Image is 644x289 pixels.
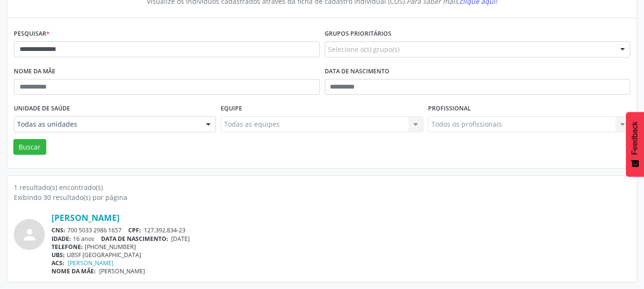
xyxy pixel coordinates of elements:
[428,101,471,116] label: Profissional
[51,259,64,267] span: ACS:
[51,243,83,251] span: TELEFONE:
[14,27,50,41] label: Pesquisar
[14,101,70,116] label: Unidade de saúde
[626,112,644,177] button: Feedback - Mostrar pesquisa
[221,101,242,116] label: Equipe
[17,120,196,129] span: Todas as unidades
[101,235,168,243] span: DATA DE NASCIMENTO:
[51,251,630,259] div: UBSF [GEOGRAPHIC_DATA]
[99,267,145,275] span: [PERSON_NAME]
[51,226,65,234] span: CNS:
[51,267,96,275] span: NOME DA MÃE:
[631,121,639,155] span: Feedback
[51,243,630,251] div: [PHONE_NUMBER]
[14,182,630,192] div: 1 resultado(s) encontrado(s)
[14,192,630,202] div: Exibindo 30 resultado(s) por página
[171,235,190,243] span: [DATE]
[51,226,630,234] div: 700 5033 2986 1657
[51,212,120,223] a: [PERSON_NAME]
[68,259,113,267] a: [PERSON_NAME]
[51,235,630,243] div: 16 anos
[325,27,391,41] label: Grupos prioritários
[328,44,399,54] span: Selecione o(s) grupo(s)
[51,235,71,243] span: IDADE:
[325,64,389,79] label: Data de nascimento
[51,251,65,259] span: UBS:
[13,139,46,155] button: Buscar
[14,64,55,79] label: Nome da mãe
[144,226,185,234] span: 127.392.834-23
[21,226,38,243] i: person
[128,226,141,234] span: CPF:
